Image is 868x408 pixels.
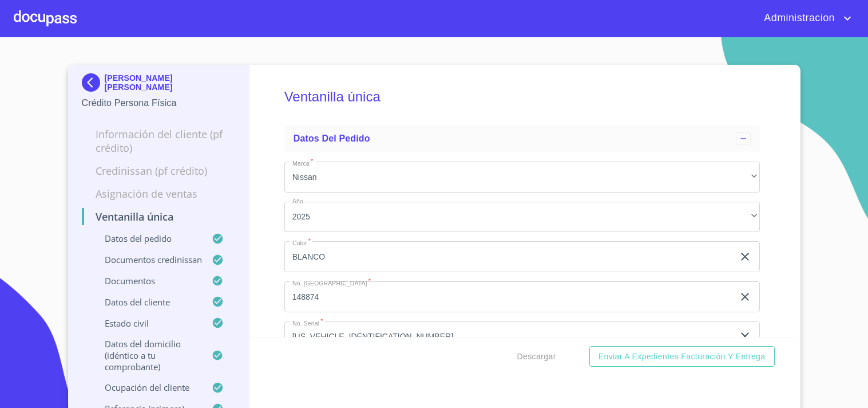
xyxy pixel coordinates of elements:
[82,275,212,287] p: Documentos
[738,250,752,264] button: clear input
[82,233,212,244] p: Datos del pedido
[82,382,212,393] p: Ocupación del Cliente
[755,9,841,28] span: Administracion
[82,73,236,96] div: [PERSON_NAME] [PERSON_NAME]
[755,9,854,28] button: account of current user
[82,338,212,372] p: Datos del domicilio (idéntico a tu comprobante)
[82,296,212,308] p: Datos del cliente
[738,329,752,343] button: clear input
[284,125,760,152] div: Datos del pedido
[82,96,236,110] p: Crédito Persona Física
[294,134,370,143] span: Datos del pedido
[82,254,212,265] p: Documentos CrediNissan
[517,350,556,364] span: Descargar
[513,346,561,367] button: Descargar
[599,350,766,364] span: Enviar a Expedientes Facturación y Entrega
[82,73,105,92] img: Docupass spot blue
[82,164,236,178] p: Credinissan (PF crédito)
[82,187,236,201] p: Asignación de Ventas
[82,317,212,329] p: Estado civil
[82,210,236,223] p: Ventanilla única
[589,346,775,367] button: Enviar a Expedientes Facturación y Entrega
[284,162,760,193] div: Nissan
[284,73,760,120] h5: Ventanilla única
[82,127,236,155] p: Información del cliente (PF crédito)
[738,290,752,304] button: clear input
[284,202,760,233] div: 2025
[105,73,236,92] p: [PERSON_NAME] [PERSON_NAME]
